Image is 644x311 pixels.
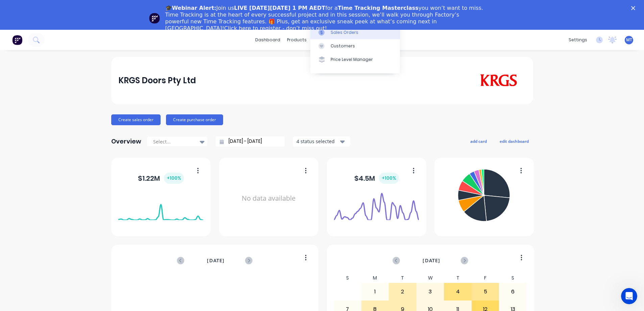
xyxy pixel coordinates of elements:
div: Price Level Manager [331,57,373,63]
div: Close [631,6,638,10]
div: No data available [226,166,311,230]
span: MT [626,37,632,43]
div: + 100 % [379,173,399,184]
span: [DATE] [423,257,440,264]
div: 4 status selected [296,138,339,145]
button: Create purchase order [166,114,223,125]
a: Sales Orders [310,25,400,39]
b: 🎓Webinar Alert: [165,5,216,11]
div: Join us for a you won’t want to miss. Time Tracking is at the heart of every successful project a... [165,5,484,32]
img: Factory [12,35,22,45]
div: sales [310,35,329,45]
div: Sales Orders [331,29,358,36]
img: Profile image for Team [149,13,160,24]
button: edit dashboard [495,137,533,146]
div: 3 [417,283,444,300]
div: 2 [389,283,416,300]
div: Customers [331,43,355,49]
span: [DATE] [207,257,224,264]
div: W [416,273,444,283]
button: 4 status selected [293,136,350,147]
iframe: Intercom live chat [621,288,637,304]
button: add card [466,137,491,146]
a: Price Level Manager [310,53,400,66]
div: + 100 % [164,173,184,184]
img: KRGS Doors Pty Ltd [478,74,519,87]
a: dashboard [252,35,284,45]
div: KRGS Doors Pty Ltd [118,74,196,87]
div: $ 4.5M [354,173,399,184]
div: T [444,273,472,283]
div: S [334,273,361,283]
div: F [472,273,499,283]
a: Customers [310,39,400,53]
button: Create sales order [111,114,161,125]
div: Overview [111,135,141,148]
b: LIVE [DATE][DATE] 1 PM AEDT [234,5,325,11]
div: 5 [472,283,499,300]
div: 1 [362,283,389,300]
div: products [284,35,310,45]
div: $ 1.22M [138,173,184,184]
div: 6 [499,283,526,300]
div: settings [565,35,591,45]
a: Click here to register - don’t miss out! [224,25,327,31]
div: 4 [444,283,471,300]
div: T [389,273,416,283]
div: S [499,273,527,283]
div: M [361,273,389,283]
b: Time Tracking Masterclass [338,5,419,11]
